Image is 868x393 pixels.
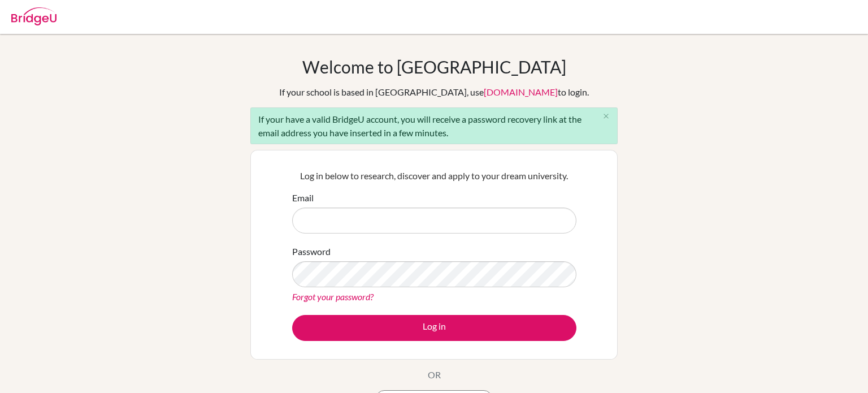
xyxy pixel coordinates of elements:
label: Password [292,245,331,258]
div: If your have a valid BridgeU account, you will receive a password recovery link at the email addr... [250,107,618,144]
a: Forgot your password? [292,291,374,302]
i: close [602,112,610,120]
img: Bridge-U [11,7,57,25]
label: Email [292,191,314,205]
button: Close [594,108,617,125]
div: If your school is based in [GEOGRAPHIC_DATA], use to login. [279,85,589,99]
button: Log in [292,315,576,341]
h1: Welcome to [GEOGRAPHIC_DATA] [302,57,566,77]
p: Log in below to research, discover and apply to your dream university. [292,169,576,183]
a: [DOMAIN_NAME] [484,87,558,97]
p: OR [428,368,441,382]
